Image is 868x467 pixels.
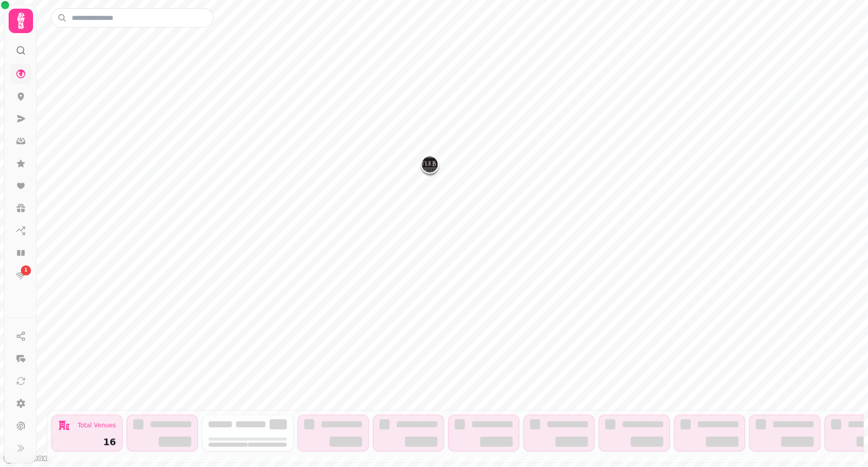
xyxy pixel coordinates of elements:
div: 16 [58,437,116,447]
a: Mapbox logo [3,452,48,464]
a: 1 [11,265,31,286]
button: Whistle Binkies [422,156,438,173]
div: Map marker [422,156,438,176]
span: 1 [24,267,27,274]
div: Total Venues [78,422,116,428]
